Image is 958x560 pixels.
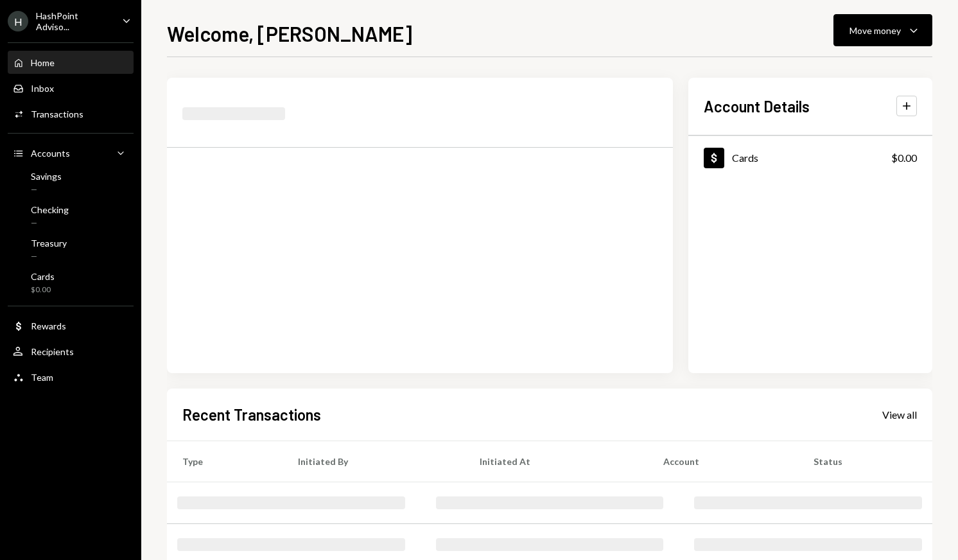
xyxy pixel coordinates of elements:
th: Initiated At [464,441,648,482]
div: — [31,218,69,229]
h1: Welcome, [PERSON_NAME] [167,21,412,46]
div: H [8,11,28,31]
div: Inbox [31,83,54,94]
a: Transactions [8,102,134,125]
div: Accounts [31,148,70,159]
div: Recipients [31,346,74,357]
a: Inbox [8,76,134,100]
th: Initiated By [283,441,464,482]
a: Team [8,365,134,389]
div: Cards [732,152,758,164]
div: HashPoint Adviso... [36,10,112,32]
div: — [31,251,67,262]
h2: Account Details [704,96,810,117]
div: Home [31,57,55,68]
a: Savings— [8,167,134,198]
a: Rewards [8,314,134,337]
div: Treasury [31,238,67,249]
div: Checking [31,204,69,215]
th: Status [798,441,932,482]
a: Accounts [8,141,134,164]
th: Type [167,441,283,482]
a: View all [882,407,917,421]
div: Transactions [31,109,83,119]
th: Account [648,441,798,482]
h2: Recent Transactions [182,404,321,425]
a: Checking— [8,200,134,231]
div: Cards [31,271,55,282]
div: $0.00 [891,150,917,166]
a: Cards$0.00 [8,267,134,298]
div: $0.00 [31,284,55,295]
a: Cards$0.00 [688,136,932,179]
div: — [31,184,62,195]
div: Rewards [31,320,66,331]
a: Home [8,51,134,74]
a: Treasury— [8,234,134,265]
div: Move money [849,24,901,37]
button: Move money [833,14,932,46]
div: View all [882,408,917,421]
a: Recipients [8,340,134,363]
div: Savings [31,171,62,182]
div: Team [31,372,53,383]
